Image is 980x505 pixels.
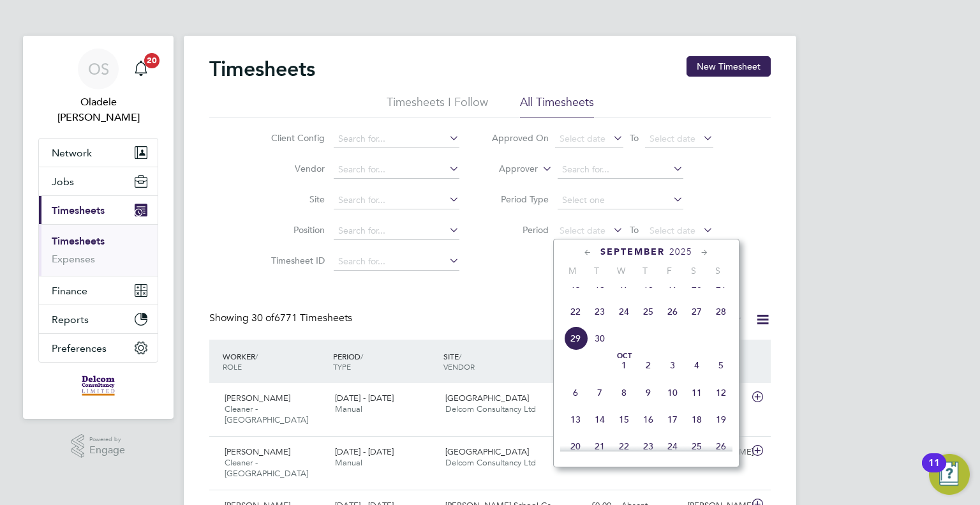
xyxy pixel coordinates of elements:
[128,49,154,89] a: 20
[550,442,616,463] div: £514.50
[612,353,636,377] span: 1
[563,381,588,405] span: 6
[267,193,325,205] label: Site
[333,361,351,372] span: TYPE
[480,163,538,176] label: Approver
[459,351,461,361] span: /
[626,222,642,238] span: To
[687,56,771,77] button: New Timesheet
[88,61,109,77] span: OS
[681,265,706,276] span: S
[660,434,685,458] span: 24
[225,403,308,425] span: Cleaner - [GEOGRAPHIC_DATA]
[685,434,709,458] span: 25
[929,454,970,495] button: Open Resource Center, 11 new notifications
[52,253,95,265] a: Expenses
[560,265,584,276] span: M
[38,375,158,396] a: Go to home page
[636,299,660,324] span: 25
[558,192,683,209] input: Select one
[443,361,475,372] span: VENDOR
[660,381,685,405] span: 10
[39,334,158,362] button: Preferences
[612,434,636,458] span: 22
[219,345,330,378] div: WORKER
[588,434,612,458] span: 21
[588,407,612,432] span: 14
[685,407,709,432] span: 18
[89,445,125,456] span: Engage
[626,130,642,146] span: To
[39,167,158,195] button: Jobs
[23,36,174,419] nav: Main navigation
[612,299,636,324] span: 24
[52,204,105,216] span: Timesheets
[223,361,242,372] span: ROLE
[695,313,743,326] label: All
[52,176,74,188] span: Jobs
[560,133,605,144] span: Select date
[650,225,695,236] span: Select date
[709,434,733,458] span: 26
[563,299,588,324] span: 22
[52,285,87,297] span: Finance
[445,457,536,468] span: Delcom Consultancy Ltd
[39,276,158,305] button: Finance
[633,265,657,276] span: T
[669,246,692,257] span: 2025
[267,163,325,174] label: Vendor
[334,130,459,148] input: Search for...
[685,353,709,377] span: 4
[609,265,633,276] span: W
[491,193,549,205] label: Period Type
[563,434,588,458] span: 20
[685,299,709,324] span: 27
[660,353,685,377] span: 3
[38,49,158,125] a: OSOladele [PERSON_NAME]
[550,388,616,409] div: £500.40
[709,407,733,432] span: 19
[251,312,352,324] span: 6771 Timesheets
[588,381,612,405] span: 7
[563,407,588,432] span: 13
[255,351,258,361] span: /
[660,407,685,432] span: 17
[657,265,681,276] span: F
[38,94,158,125] span: Oladele Peter Shosanya
[225,393,290,403] span: [PERSON_NAME]
[267,132,325,144] label: Client Config
[52,313,89,326] span: Reports
[440,345,551,378] div: SITE
[445,446,529,457] span: [GEOGRAPHIC_DATA]
[600,246,665,257] span: September
[445,403,536,414] span: Delcom Consultancy Ltd
[612,407,636,432] span: 15
[636,434,660,458] span: 23
[209,312,355,325] div: Showing
[335,446,394,457] span: [DATE] - [DATE]
[39,196,158,224] button: Timesheets
[39,305,158,333] button: Reports
[334,161,459,179] input: Search for...
[584,265,609,276] span: T
[334,222,459,240] input: Search for...
[52,235,105,247] a: Timesheets
[209,56,315,82] h2: Timesheets
[82,375,115,396] img: delcomconsultancyltd-logo-retina.png
[560,225,605,236] span: Select date
[335,403,362,414] span: Manual
[387,94,488,117] li: Timesheets I Follow
[52,342,107,354] span: Preferences
[52,147,92,159] span: Network
[39,224,158,276] div: Timesheets
[267,255,325,266] label: Timesheet ID
[335,393,394,403] span: [DATE] - [DATE]
[335,457,362,468] span: Manual
[89,434,125,445] span: Powered by
[251,312,274,324] span: 30 of
[330,345,440,378] div: PERIOD
[709,381,733,405] span: 12
[334,192,459,209] input: Search for...
[225,457,308,479] span: Cleaner - [GEOGRAPHIC_DATA]
[71,434,126,458] a: Powered byEngage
